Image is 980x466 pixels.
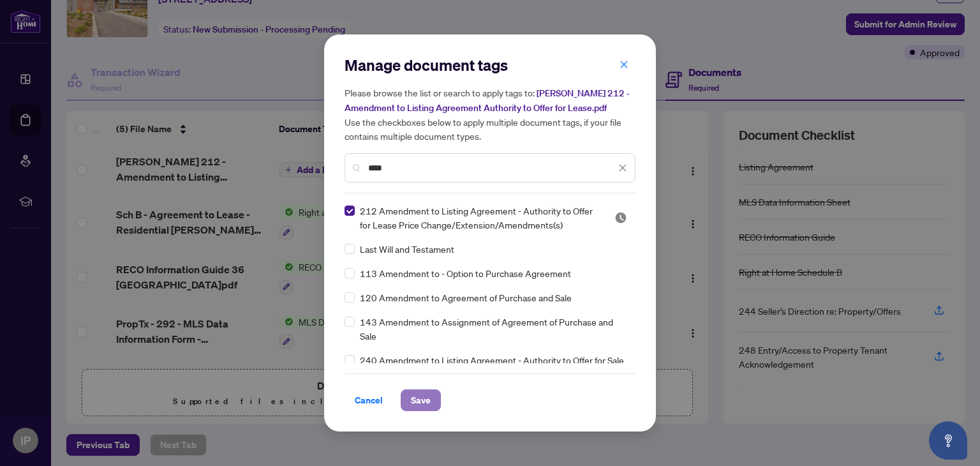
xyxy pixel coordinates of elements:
[360,266,571,280] span: 113 Amendment to - Option to Purchase Agreement
[614,211,627,224] img: status
[345,389,393,411] button: Cancel
[401,389,441,411] button: Save
[360,315,628,343] span: 143 Amendment to Assignment of Agreement of Purchase and Sale
[929,421,967,460] button: Open asap
[618,163,627,172] span: close
[411,390,431,410] span: Save
[614,211,627,224] span: Pending Review
[620,60,628,69] span: close
[360,204,599,232] span: 212 Amendment to Listing Agreement - Authority to Offer for Lease Price Change/Extension/Amendmen...
[345,55,635,75] h2: Manage document tags
[355,390,383,410] span: Cancel
[360,353,628,381] span: 240 Amendment to Listing Agreement - Authority to Offer for Sale Price Change/Extension/Amendment(s)
[360,290,572,304] span: 120 Amendment to Agreement of Purchase and Sale
[345,86,635,143] h5: Please browse the list or search to apply tags to: Use the checkboxes below to apply multiple doc...
[360,242,454,256] span: Last Will and Testament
